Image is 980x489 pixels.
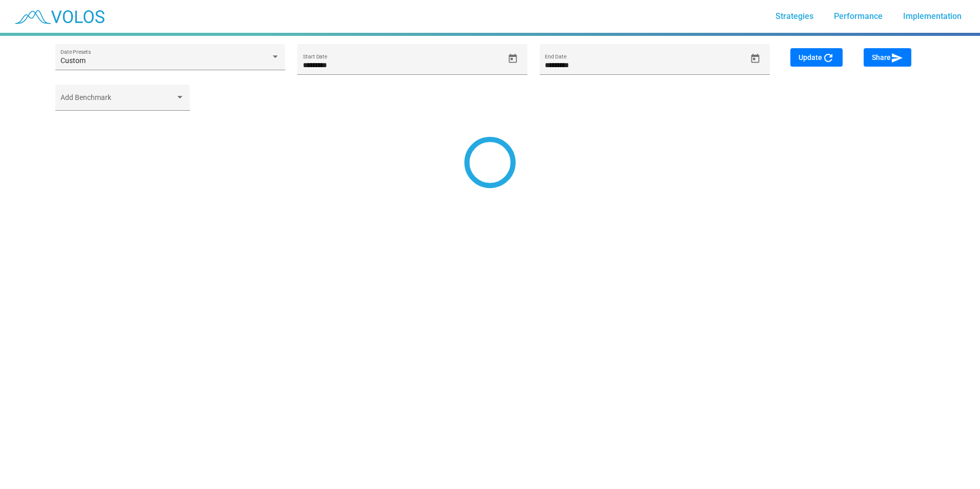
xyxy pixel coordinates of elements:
a: Performance [826,7,891,26]
span: Custom [60,56,86,65]
mat-icon: refresh [822,52,834,64]
span: Implementation [903,11,962,21]
mat-icon: send [891,52,903,64]
span: Strategies [775,11,813,21]
span: Share [872,53,903,62]
a: Implementation [895,7,970,26]
a: Strategies [767,7,822,26]
span: Performance [834,11,883,21]
button: Update [790,48,843,67]
button: Share [864,48,911,67]
span: Update [799,53,834,62]
button: Open calendar [746,50,764,68]
button: Open calendar [504,50,522,68]
img: blue_transparent.png [8,4,110,29]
